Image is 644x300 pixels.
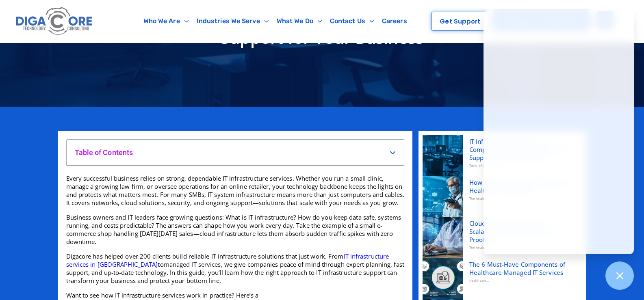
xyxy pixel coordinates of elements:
span: Get Support [440,18,480,24]
a: Cloud + AI in Healthcare IT: Scalability, Security & Future-Proofing [469,219,576,244]
h4: Table of Contents [75,148,390,157]
div: The healthcare... [469,194,576,203]
img: Cloud + AI in healthcare IT [423,217,463,258]
div: Table of Contents Every... [469,162,576,170]
a: What We Do [273,12,326,30]
img: 6 Key Components of Healthcare Managed IT Services [423,258,463,299]
p: Every successful business relies on strong, dependable IT infrastructure services. Whether you ru... [66,174,404,207]
img: How Managed IT Services Support Healthcare Scalability [423,176,463,217]
a: The 6 Must-Have Components of Healthcare Managed IT Services [469,260,576,276]
a: Contact Us [326,12,378,30]
p: Digacore has helped over 200 clients build reliable IT infrastructure solutions that just work. F... [66,252,404,285]
a: Get Support [431,12,489,31]
img: Digacore logo 1 [14,4,95,39]
a: IT infrastructure services in [GEOGRAPHIC_DATA] [66,252,389,268]
div: Open table of contents [390,149,396,155]
div: Healthcare... [469,276,576,285]
p: Want to see how IT infrastructure services work in practice? Here’s a [66,291,404,299]
img: IT Infrastructure Services [423,135,463,176]
a: Who We Are [139,12,193,30]
nav: Menu [129,12,422,30]
a: Industries We Serve [193,12,273,30]
a: managed IT services [164,260,221,268]
iframe: Chatgenie Messenger [484,11,634,254]
div: The healthcare... [469,244,576,252]
a: IT Infrastructure Services: A Complete Guide to Solutions and Support for Your Business [469,137,576,162]
a: Careers [378,12,411,30]
a: How Managed IT Services Support Healthcare Scalability [469,178,576,194]
p: Business owners and IT leaders face growing questions: What is IT infrastructure? How do you keep... [66,213,404,246]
